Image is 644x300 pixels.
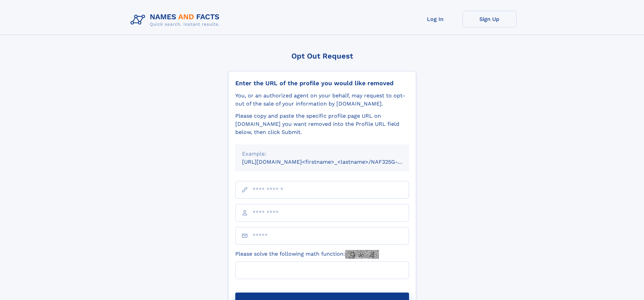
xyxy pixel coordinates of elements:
[128,11,225,29] img: Logo Names and Facts
[235,112,409,136] div: Please copy and paste the specific profile page URL on [DOMAIN_NAME] you want removed into the Pr...
[408,11,462,27] a: Log In
[242,150,402,158] div: Example:
[462,11,517,27] a: Sign Up
[228,52,416,60] div: Opt Out Request
[235,250,379,259] label: Please solve the following math function:
[235,79,409,87] div: Enter the URL of the profile you would like removed
[242,159,422,165] small: [URL][DOMAIN_NAME]<firstname>_<lastname>/NAF325G-xxxxxxxx
[235,92,409,108] div: You, or an authorized agent on your behalf, may request to opt-out of the sale of your informatio...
